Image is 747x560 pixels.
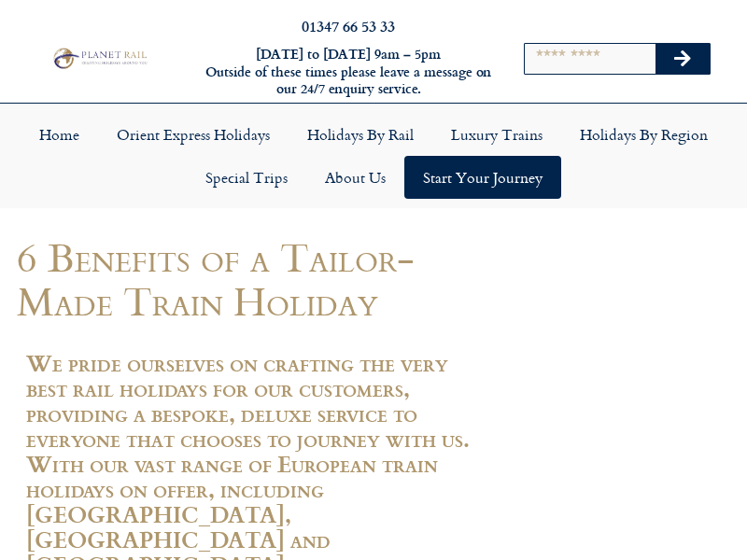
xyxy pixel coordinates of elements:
[21,113,98,156] a: Home
[289,113,432,156] a: Holidays by Rail
[655,44,710,74] button: Search
[204,46,493,98] h6: [DATE] to [DATE] 9am – 5pm Outside of these times please leave a message on our 24/7 enquiry serv...
[49,46,149,70] img: Planet Rail Train Holidays Logo
[9,113,738,199] nav: Menu
[187,156,306,199] a: Special Trips
[432,113,561,156] a: Luxury Trains
[302,15,395,36] a: 01347 66 53 33
[561,113,726,156] a: Holidays by Region
[404,156,561,199] a: Start your Journey
[98,113,289,156] a: Orient Express Holidays
[306,156,404,199] a: About Us
[17,235,487,324] h1: 6 Benefits of a Tailor-Made Train Holiday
